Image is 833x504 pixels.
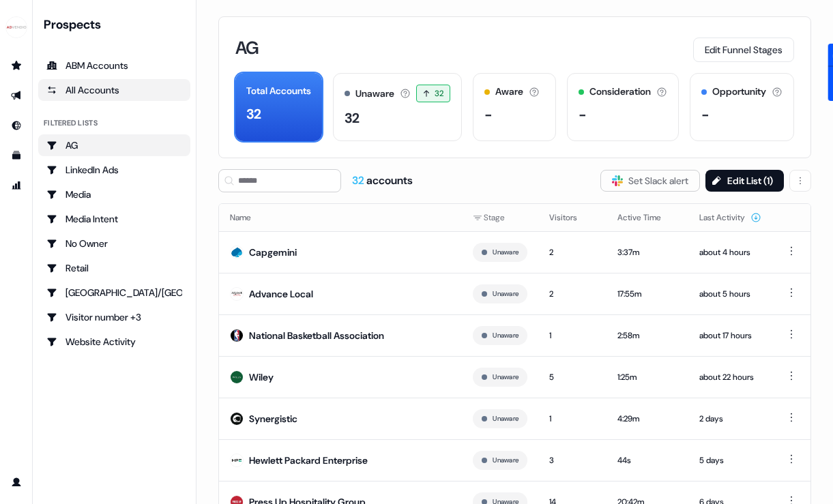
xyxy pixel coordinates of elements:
a: Go to outbound experience [5,85,27,106]
button: Unaware [493,413,518,425]
div: 5 [549,370,596,384]
div: All Accounts [46,83,182,97]
div: Opportunity [712,85,766,99]
button: Unaware [493,371,518,383]
div: - [484,104,493,125]
a: Go to Website Activity [38,331,190,353]
div: 32 [246,104,261,124]
div: 4:29m [617,412,677,426]
a: Go to Media [38,183,190,205]
div: 5 days [699,454,761,467]
button: Active Time [617,205,677,230]
div: Prospects [44,16,190,33]
div: AG [46,138,182,152]
div: 1:25m [617,370,677,384]
div: 2:58m [617,329,677,342]
a: Go to templates [5,145,27,166]
div: 2 [549,246,596,259]
div: Retail [46,261,182,275]
div: LinkedIn Ads [46,163,182,177]
div: Stage [473,211,527,224]
div: Synergistic [249,412,297,426]
a: Go to USA/Canada [38,282,190,303]
div: Total Accounts [246,84,311,98]
div: Capgemini [249,246,297,259]
div: about 4 hours [699,246,761,259]
a: Go to Visitor number +3 [38,306,190,328]
div: Website Activity [46,335,182,349]
div: Hewlett Packard Enterprise [249,454,368,467]
div: 3:37m [617,246,677,259]
div: accounts [352,173,413,188]
th: Name [219,204,462,231]
div: about 22 hours [699,370,761,384]
div: Visitor number +3 [46,310,182,324]
button: Last Activity [699,205,761,230]
button: Set Slack alert [600,170,700,192]
div: National Basketball Association [249,329,384,342]
a: Go to Media Intent [38,208,190,230]
div: 2 [549,287,596,301]
div: 1 [549,412,596,426]
div: Wiley [249,370,274,384]
a: Go to attribution [5,175,27,196]
div: ABM Accounts [46,59,182,72]
div: Media [46,188,182,201]
a: Go to Retail [38,257,190,279]
div: about 17 hours [699,329,761,342]
a: ABM Accounts [38,55,190,76]
button: Unaware [493,329,518,342]
div: Aware [495,85,523,99]
div: 44s [617,454,677,467]
button: Edit Funnel Stages [693,38,794,62]
div: about 5 hours [699,287,761,301]
div: Unaware [355,87,394,101]
a: Go to LinkedIn Ads [38,159,190,181]
a: Go to Inbound [5,115,27,136]
div: No Owner [46,237,182,250]
button: Unaware [493,246,518,258]
h3: AG [235,39,259,57]
div: Consideration [589,85,651,99]
div: 17:55m [617,287,677,301]
a: Go to profile [5,471,27,493]
a: Go to prospects [5,55,27,76]
button: Unaware [493,454,518,466]
div: - [701,104,710,125]
div: 3 [549,454,596,467]
div: 32 [345,108,360,128]
span: 32 [352,173,366,188]
div: 2 days [699,412,761,426]
a: Go to AG [38,134,190,156]
span: 32 [435,87,444,100]
div: Media Intent [46,212,182,226]
div: Filtered lists [44,117,98,129]
div: [GEOGRAPHIC_DATA]/[GEOGRAPHIC_DATA] [46,286,182,299]
div: - [579,104,587,125]
button: Unaware [493,288,518,300]
a: All accounts [38,79,190,101]
div: 1 [549,329,596,342]
button: Edit List (1) [705,170,784,192]
button: Visitors [549,205,594,230]
a: Go to No Owner [38,233,190,254]
div: Advance Local [249,287,313,301]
